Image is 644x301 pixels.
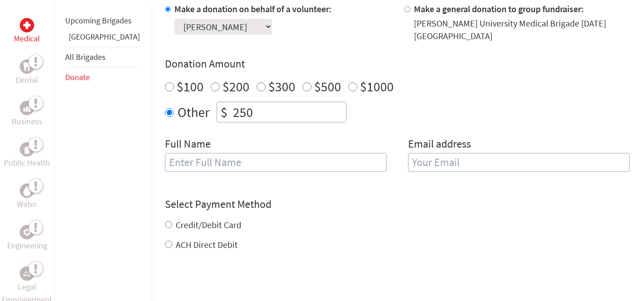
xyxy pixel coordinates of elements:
p: Business [12,115,42,128]
li: All Brigades [65,47,140,67]
div: Engineering [20,225,34,239]
img: Water [23,185,31,196]
div: Legal Empowerment [20,266,34,281]
a: Donate [65,72,90,82]
label: Make a general donation to group fundraiser: [414,3,584,14]
img: Public Health [23,145,31,154]
li: Donate [65,67,140,87]
a: MedicalMedical [14,18,40,45]
p: Dental [16,74,38,86]
h4: Donation Amount [165,57,630,71]
label: Credit/Debit Card [176,219,241,230]
input: Your Email [408,153,630,172]
a: [GEOGRAPHIC_DATA] [69,31,140,42]
label: ACH Direct Debit [176,239,238,250]
div: Medical [20,18,34,32]
a: EngineeringEngineering [7,225,47,252]
label: $100 [177,78,204,95]
p: Engineering [7,239,47,252]
label: Full Name [165,137,211,153]
div: $ [217,102,231,122]
a: Upcoming Brigades [65,15,132,26]
input: Enter Full Name [165,153,386,172]
p: Medical [14,32,40,45]
div: Public Health [20,142,34,157]
h4: Select Payment Method [165,197,630,211]
div: Business [20,101,34,115]
label: $200 [222,78,249,95]
img: Medical [23,22,31,29]
label: $300 [268,78,295,95]
label: $1000 [360,78,394,95]
div: Dental [20,59,34,74]
p: Public Health [4,157,50,169]
a: DentalDental [16,59,38,86]
li: Panama [65,31,140,47]
label: Make a donation on behalf of a volunteer: [174,3,332,14]
input: Enter Amount [231,102,346,122]
label: $500 [314,78,341,95]
p: Water [17,198,37,211]
img: Engineering [23,229,31,236]
a: WaterWater [17,184,37,211]
img: Legal Empowerment [23,271,31,276]
a: BusinessBusiness [12,101,42,128]
img: Dental [23,62,31,71]
label: Email address [408,137,471,153]
li: Upcoming Brigades [65,11,140,31]
img: Business [23,104,31,112]
div: Water [20,184,34,198]
a: Public HealthPublic Health [4,142,50,169]
label: Other [178,102,209,122]
div: [PERSON_NAME] University Medical Brigade [DATE] [GEOGRAPHIC_DATA] [414,17,630,42]
a: All Brigades [65,52,106,62]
